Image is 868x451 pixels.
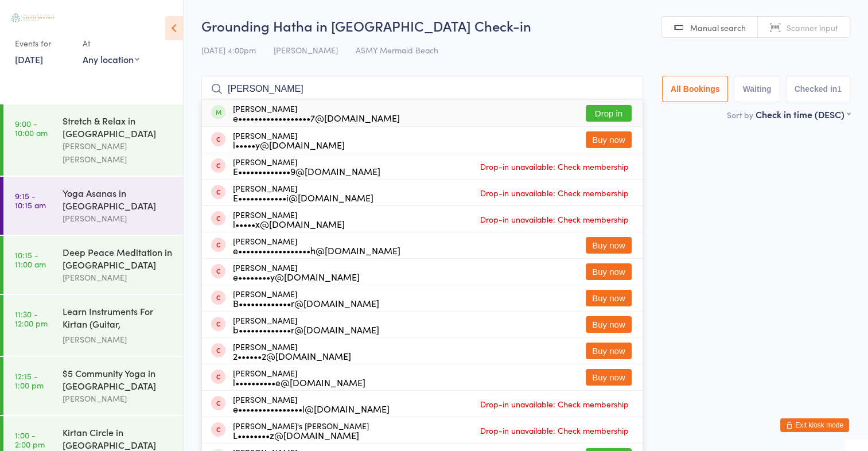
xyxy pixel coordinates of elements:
div: [PERSON_NAME] [233,104,400,122]
div: 2••••••2@[DOMAIN_NAME] [233,351,351,360]
div: [PERSON_NAME] [63,392,173,405]
button: Exit kiosk mode [780,418,849,432]
button: Buy now [586,369,632,386]
div: [PERSON_NAME] [233,157,380,176]
div: [PERSON_NAME] [233,184,373,202]
time: 9:00 - 10:00 am [15,119,48,137]
span: Drop-in unavailable: Check membership [477,184,632,201]
input: Search [201,76,643,102]
div: At [83,34,139,53]
div: e••••••••y@[DOMAIN_NAME] [233,272,360,281]
div: Stretch & Relax in [GEOGRAPHIC_DATA] [63,114,173,139]
a: 11:30 -12:00 pmLearn Instruments For Kirtan (Guitar, Harmonium, U...[PERSON_NAME] [3,295,183,356]
span: Drop-in unavailable: Check membership [477,211,632,228]
button: Buy now [586,290,632,306]
label: Sort by [727,109,753,120]
div: $5 Community Yoga in [GEOGRAPHIC_DATA] [63,367,173,392]
div: e••••••••••••••••••7@[DOMAIN_NAME] [233,113,400,122]
div: Kirtan Circle in [GEOGRAPHIC_DATA] [63,426,173,451]
div: [PERSON_NAME] [233,210,345,228]
div: [PERSON_NAME] [233,316,379,334]
button: Drop in [586,105,632,122]
div: e••••••••••••••••••h@[DOMAIN_NAME] [233,246,400,255]
button: Checked in1 [786,76,851,102]
a: 9:15 -10:15 amYoga Asanas in [GEOGRAPHIC_DATA][PERSON_NAME] [3,177,183,235]
time: 1:00 - 2:00 pm [15,430,45,449]
time: 9:15 - 10:15 am [15,191,46,209]
span: Drop-in unavailable: Check membership [477,395,632,413]
span: Manual search [690,22,746,33]
button: Buy now [586,343,632,359]
span: [DATE] 4:00pm [201,44,256,56]
div: e••••••••••••••••l@[DOMAIN_NAME] [233,404,390,413]
div: B•••••••••••••r@[DOMAIN_NAME] [233,298,379,308]
span: Drop-in unavailable: Check membership [477,422,632,439]
div: Any location [83,53,139,65]
span: Drop-in unavailable: Check membership [477,158,632,175]
div: Deep Peace Meditation in [GEOGRAPHIC_DATA] [63,246,173,271]
div: E•••••••••••••9@[DOMAIN_NAME] [233,166,380,176]
div: [PERSON_NAME] [63,271,173,284]
div: [PERSON_NAME] [PERSON_NAME] [63,139,173,166]
div: [PERSON_NAME] [233,342,351,360]
span: [PERSON_NAME] [274,44,338,56]
div: Events for [15,34,71,53]
span: Scanner input [787,22,838,33]
div: 1 [837,84,842,94]
time: 12:15 - 1:00 pm [15,371,44,390]
a: 10:15 -11:00 amDeep Peace Meditation in [GEOGRAPHIC_DATA][PERSON_NAME] [3,236,183,294]
div: E••••••••••••i@[DOMAIN_NAME] [233,193,373,202]
button: Buy now [586,237,632,254]
button: All Bookings [662,76,729,102]
div: [PERSON_NAME] [233,263,360,281]
div: [PERSON_NAME] [233,131,345,149]
time: 11:30 - 12:00 pm [15,309,48,328]
div: [PERSON_NAME] [233,289,379,308]
button: Buy now [586,131,632,148]
div: [PERSON_NAME] [233,236,400,255]
div: Check in time (DESC) [756,108,850,120]
div: l•••••y@[DOMAIN_NAME] [233,140,345,149]
time: 10:15 - 11:00 am [15,250,46,269]
button: Waiting [734,76,780,102]
a: 12:15 -1:00 pm$5 Community Yoga in [GEOGRAPHIC_DATA][PERSON_NAME] [3,357,183,415]
div: [PERSON_NAME] [233,395,390,413]
div: Learn Instruments For Kirtan (Guitar, Harmonium, U... [63,305,173,333]
h2: Grounding Hatha in [GEOGRAPHIC_DATA] Check-in [201,16,850,35]
div: [PERSON_NAME] [63,333,173,346]
div: [PERSON_NAME] [233,368,365,387]
button: Buy now [586,263,632,280]
button: Buy now [586,316,632,333]
div: b•••••••••••••r@[DOMAIN_NAME] [233,325,379,334]
div: L••••••••z@[DOMAIN_NAME] [233,430,369,440]
div: [PERSON_NAME]'s [PERSON_NAME] [233,421,369,440]
span: ASMY Mermaid Beach [356,44,438,56]
a: [DATE] [15,53,43,65]
div: Yoga Asanas in [GEOGRAPHIC_DATA] [63,186,173,212]
div: l••••••••••e@[DOMAIN_NAME] [233,378,365,387]
img: Australian School of Meditation & Yoga (Gold Coast) [11,13,55,22]
a: 9:00 -10:00 amStretch & Relax in [GEOGRAPHIC_DATA][PERSON_NAME] [PERSON_NAME] [3,104,183,176]
div: l•••••x@[DOMAIN_NAME] [233,219,345,228]
div: [PERSON_NAME] [63,212,173,225]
